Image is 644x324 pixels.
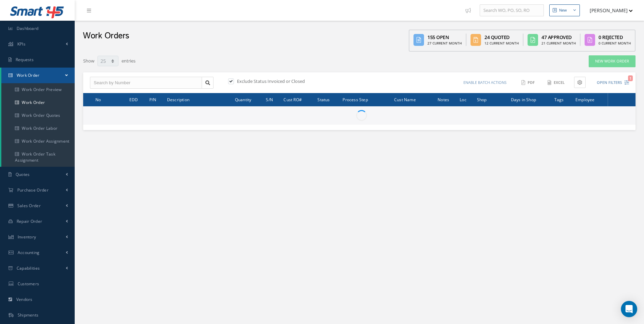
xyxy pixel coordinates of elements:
span: S/N [266,96,273,103]
div: Open Intercom Messenger [621,301,637,317]
div: 155 Open [427,34,462,41]
a: Work Order Labor [1,122,75,135]
span: Shipments [18,312,39,318]
a: Work Order [1,96,75,109]
span: Description [167,96,189,103]
button: Enable batch actions [457,77,513,89]
div: 0 Rejected [599,34,631,41]
a: Work Order [1,68,75,83]
span: No [95,96,101,103]
button: Open Filters1 [591,77,629,88]
div: 27 Current Month [427,41,462,46]
h2: Work Orders [83,31,129,41]
span: 1 [628,75,633,81]
input: Search WO, PO, SO, RO [480,4,544,17]
span: Employee [575,96,595,103]
span: KPIs [17,41,25,47]
span: Tags [554,96,564,103]
input: Search by Number [90,77,202,89]
a: Work Order Task Assignment [1,148,75,167]
span: EDD [129,96,138,103]
span: Dashboard [17,25,39,31]
span: Cust Name [394,96,416,103]
span: Days in Shop [511,96,536,103]
label: Exclude Status Invoiced or Closed [235,78,305,84]
span: Status [317,96,330,103]
span: Quantity [235,96,252,103]
div: 47 Approved [541,34,576,41]
div: 24 Quoted [484,34,519,41]
span: Loc [460,96,466,103]
span: Vendors [16,296,33,302]
div: New [559,7,567,13]
span: Process Step [343,96,368,103]
span: Shop [477,96,487,103]
div: 0 Current Month [599,41,631,46]
span: P/N [149,96,157,103]
span: Sales Order [17,203,41,209]
span: Cust RO# [283,96,302,103]
div: Exclude Status Invoiced or Closed [227,78,359,86]
span: Notes [438,96,449,103]
span: Capabilities [17,265,40,271]
div: 12 Current Month [484,41,519,46]
button: [PERSON_NAME] [583,4,633,17]
span: Repair Order [17,218,42,224]
span: Purchase Order [17,187,49,193]
span: Quotes [16,172,30,177]
span: Customers [18,281,39,287]
div: 21 Current Month [541,41,576,46]
a: Work Order Preview [1,83,75,96]
span: Accounting [18,250,40,255]
span: Requests [16,57,34,62]
label: entries [122,55,135,65]
a: Work Order Assignment [1,135,75,148]
button: Excel [544,77,569,89]
button: New [549,4,580,16]
button: PDF [518,77,539,89]
label: Show [83,55,94,65]
a: Work Order Quotes [1,109,75,122]
span: Inventory [18,234,36,240]
span: Work Order [17,72,40,78]
a: New Work Order [589,55,636,67]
